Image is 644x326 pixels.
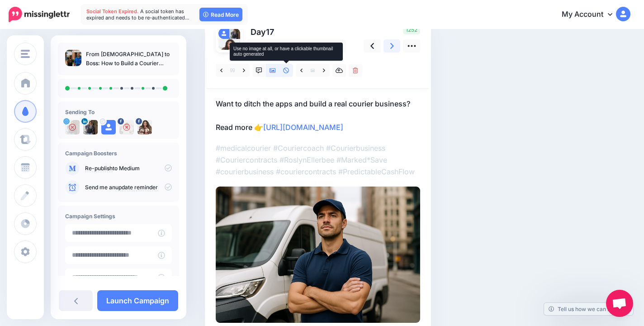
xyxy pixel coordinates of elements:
[65,120,80,134] img: -5RhYliO-83819.jpg
[246,25,347,38] p: Day
[266,27,274,37] span: 17
[85,164,172,173] p: to Medium
[403,25,420,34] span: 1252
[65,150,172,157] h4: Campaign Boosters
[86,8,139,14] span: Social Token Expired.
[21,50,30,58] img: menu.png
[251,41,335,51] span: All Profiles
[606,290,633,317] a: Open chat
[263,123,343,132] a: [URL][DOMAIN_NAME]
[119,120,134,134] img: 338432955_6341640272555500_1128537024430375466_n-bsa146397.jpg
[218,39,240,61] img: 431704927_792419179607866_115918278604945956_n-bsa151519.jpg
[216,98,420,133] p: Want to ditch the apps and build a real courier business? Read more 👉
[199,8,242,21] a: Read More
[115,184,158,191] a: update reminder
[86,50,172,68] p: From [DEMOGRAPHIC_DATA] to Boss: How to Build a Courier Business with Contracts, Not Apps
[229,28,240,39] img: 1682773715116-37187.png
[246,39,346,53] a: All Profiles
[553,4,630,26] a: My Account
[218,28,229,39] img: user_default_image.png
[137,120,152,134] img: 431704927_792419179607866_115918278604945956_n-bsa151519.jpg
[85,183,172,192] p: Send me an
[216,142,420,177] p: #medicalcourier #Couriercoach #Courierbusiness #Couriercontracts #RoslynEllerbee #Marked*Save #co...
[86,8,189,21] span: A social token has expired and needs to be re-authenticated…
[65,50,81,66] img: a8df2b65891a7e23c1cc8f89a132a0be_thumb.jpg
[9,7,70,22] img: Missinglettr
[216,187,420,323] img: RBPT8PA7O0GU207JOMFGG3I92MJBJ9VP.png
[65,109,172,115] h4: Sending To
[65,213,172,220] h4: Campaign Settings
[85,165,113,172] a: Re-publish
[544,303,633,315] a: Tell us how we can improve
[83,120,98,134] img: 1682773715116-37187.png
[101,120,116,134] img: user_default_image.png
